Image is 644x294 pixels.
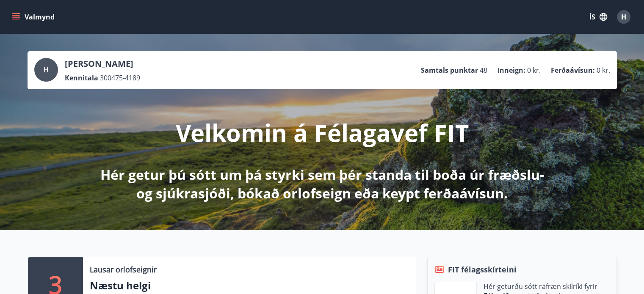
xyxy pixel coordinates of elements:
[614,7,634,27] button: H
[176,116,469,148] p: Velkomin á Félagavef FIT
[90,264,157,275] p: Lausar orlofseignir
[480,66,487,75] span: 48
[597,66,610,75] span: 0 kr.
[65,73,98,82] p: Kennitala
[10,9,58,25] button: menu
[65,58,140,70] p: [PERSON_NAME]
[90,278,410,293] p: Næstu helgi
[44,65,49,74] span: H
[498,66,525,75] p: Inneign :
[100,73,140,82] span: 300475-4189
[621,12,626,22] span: H
[448,264,517,275] span: FIT félagsskírteini
[484,282,597,291] p: Hér geturðu sótt rafræn skilríki fyrir
[421,66,478,75] p: Samtals punktar
[527,66,541,75] span: 0 kr.
[585,9,612,25] button: ÍS
[99,165,546,203] p: Hér getur þú sótt um þá styrki sem þér standa til boða úr fræðslu- og sjúkrasjóði, bókað orlofsei...
[551,66,595,75] p: Ferðaávísun :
